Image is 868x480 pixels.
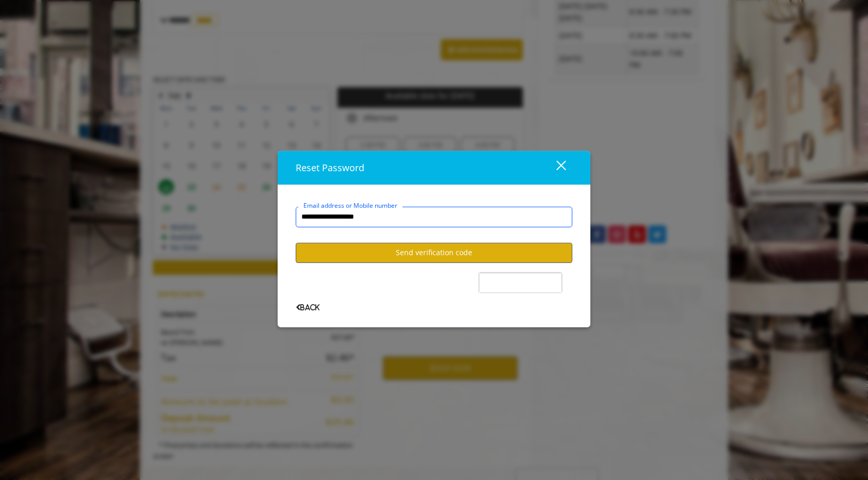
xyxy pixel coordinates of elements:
span: Back [296,304,319,311]
iframe: reCAPTCHA [479,273,561,292]
div: close dialog [544,160,565,175]
span: Reset Password [296,161,364,174]
label: Email address or Mobile number [298,201,403,210]
button: Send verification code [296,243,572,263]
button: close dialog [537,157,572,178]
input: Email address or Mobile number [296,207,572,227]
